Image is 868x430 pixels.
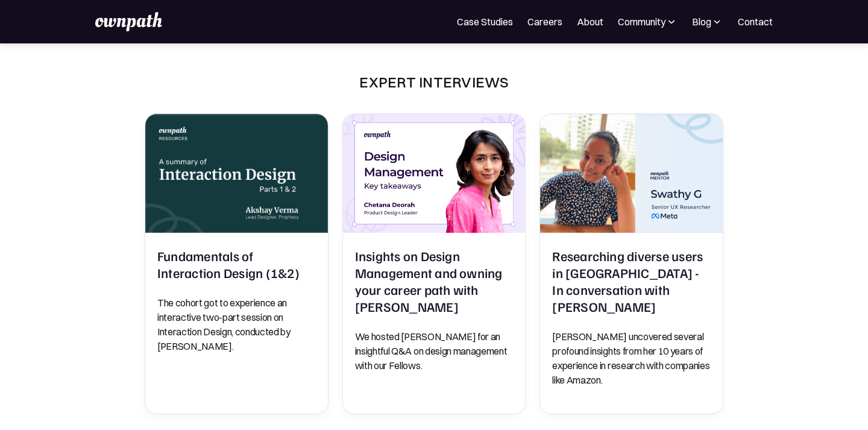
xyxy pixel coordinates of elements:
a: Case Studies [457,14,513,29]
img: Insights on Design Management and owning your career path with Chetana Deorah [343,114,526,233]
a: Insights on Design Management and owning your career path with Chetana DeorahInsights on Design M... [342,113,526,414]
a: Fundamentals of Interaction Design (1&2)Fundamentals of Interaction Design (1&2)The cohort got to... [145,113,329,414]
div: Expert Interviews [359,72,508,92]
a: Researching diverse users in India - In conversation with Swathy GResearching diverse users in [G... [539,113,723,414]
h2: Researching diverse users in [GEOGRAPHIC_DATA] - In conversation with [PERSON_NAME] [552,247,711,315]
h2: Insights on Design Management and owning your career path with [PERSON_NAME] [355,247,514,315]
a: Contact [738,14,773,29]
div: Community [618,14,678,29]
a: About [577,14,603,29]
img: Fundamentals of Interaction Design (1&2) [145,114,328,233]
div: Blog [692,14,711,29]
img: Researching diverse users in India - In conversation with Swathy G [540,114,723,233]
p: The cohort got to experience an interactive two-part session on Interaction Design, conducted by ... [157,296,316,353]
h2: Fundamentals of Interaction Design (1&2) [157,247,316,281]
div: Community [618,14,665,29]
a: Careers [527,14,562,29]
p: We hosted [PERSON_NAME] for an insightful Q&A on design management with our Fellows. [355,329,514,373]
p: [PERSON_NAME] uncovered several profound insights from her 10 years of experience in research wit... [552,329,711,387]
div: Blog [692,14,723,29]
